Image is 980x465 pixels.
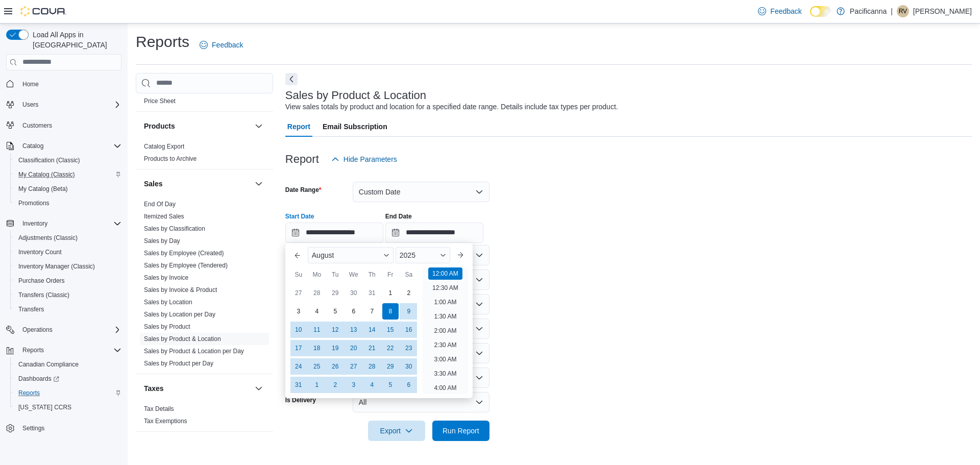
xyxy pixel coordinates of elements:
li: 12:30 AM [428,282,462,294]
span: [US_STATE] CCRS [18,403,71,411]
span: Reports [18,344,121,356]
span: Transfers [14,303,121,315]
button: Transfers [10,302,126,316]
button: [US_STATE] CCRS [10,400,126,414]
span: My Catalog (Beta) [18,185,68,193]
a: My Catalog (Classic) [14,168,79,181]
p: [PERSON_NAME] [913,5,972,17]
a: Inventory Count [14,246,66,258]
span: Promotions [18,199,50,207]
div: We [346,266,362,283]
span: Sales by Product [144,323,190,331]
span: Catalog Export [144,142,184,151]
span: Purchase Orders [18,277,65,285]
a: Settings [18,422,48,434]
span: Report [287,116,310,137]
li: 12:00 AM [428,267,462,280]
button: Adjustments (Classic) [10,231,126,245]
a: Sales by Location per Day [144,311,215,318]
li: 2:30 AM [430,339,460,351]
span: Operations [18,324,121,336]
div: day-6 [346,303,362,320]
div: Taxes [136,403,273,431]
a: Dashboards [10,372,126,386]
a: End Of Day [144,201,176,208]
button: Next month [452,247,469,263]
a: Dashboards [14,373,63,385]
button: Open list of options [475,300,483,308]
div: Pricing [136,95,273,111]
button: Previous Month [289,247,306,263]
a: Sales by Classification [144,225,205,232]
div: day-10 [290,322,307,338]
span: Sales by Location per Day [144,310,215,319]
button: Export [368,421,425,441]
div: day-20 [346,340,362,356]
span: Sales by Invoice & Product [144,286,217,294]
div: day-23 [401,340,417,356]
button: Inventory [18,217,52,230]
span: Transfers (Classic) [14,289,121,301]
a: Sales by Product & Location [144,335,221,342]
button: Catalog [2,139,126,153]
div: Button. Open the year selector. 2025 is currently selected. [396,247,450,263]
span: Settings [22,424,44,432]
div: day-12 [327,322,344,338]
span: Sales by Product & Location per Day [144,347,244,355]
a: Adjustments (Classic) [14,232,82,244]
span: Users [22,101,38,109]
button: Reports [10,386,126,400]
span: Operations [22,326,53,334]
div: day-31 [364,285,380,301]
div: day-7 [364,303,380,320]
input: Press the down key to enter a popover containing a calendar. Press the escape key to close the po... [285,223,383,243]
a: Home [18,78,43,90]
div: day-17 [290,340,307,356]
span: Purchase Orders [14,275,121,287]
p: Pacificanna [850,5,887,17]
button: Reports [18,344,48,356]
button: Open list of options [475,251,483,259]
button: Canadian Compliance [10,357,126,372]
button: Operations [2,323,126,337]
span: Load All Apps in [GEOGRAPHIC_DATA] [29,30,121,50]
button: Sales [253,178,265,190]
div: day-1 [309,377,325,393]
button: My Catalog (Classic) [10,167,126,182]
a: Transfers [14,303,48,315]
nav: Complex example [6,72,121,462]
span: Inventory [22,219,47,228]
a: Products to Archive [144,155,197,162]
li: 4:00 AM [430,382,460,394]
span: Inventory [18,217,121,230]
span: Sales by Product per Day [144,359,213,368]
div: Products [136,140,273,169]
span: Export [374,421,419,441]
span: End Of Day [144,200,176,208]
span: Home [22,80,39,88]
li: 1:00 AM [430,296,460,308]
li: 3:00 AM [430,353,460,365]
li: 3:30 AM [430,368,460,380]
a: Canadian Compliance [14,358,83,371]
a: Inventory Manager (Classic) [14,260,99,273]
div: Sales [136,198,273,374]
button: Purchase Orders [10,274,126,288]
span: Feedback [770,6,801,16]
div: day-19 [327,340,344,356]
span: Users [18,99,121,111]
span: Sales by Location [144,298,192,306]
span: Canadian Compliance [18,360,79,369]
div: day-28 [309,285,325,301]
button: Operations [18,324,57,336]
span: Catalog [18,140,121,152]
div: day-1 [382,285,399,301]
div: day-8 [382,303,399,320]
div: day-5 [327,303,344,320]
a: Sales by Employee (Created) [144,250,224,257]
div: day-14 [364,322,380,338]
div: day-24 [290,358,307,375]
a: Sales by Employee (Tendered) [144,262,228,269]
span: Run Report [443,426,479,436]
input: Press the down key to open a popover containing a calendar. [385,223,483,243]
